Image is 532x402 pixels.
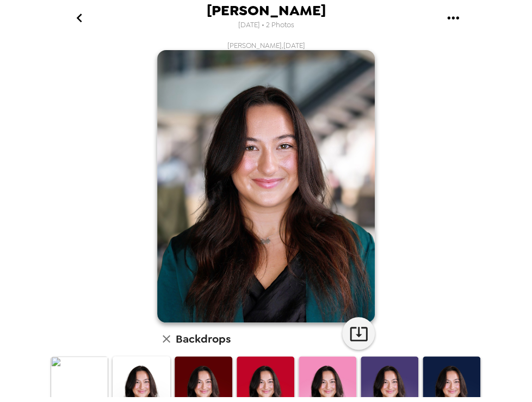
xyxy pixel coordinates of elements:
img: user [157,50,375,322]
h6: Backdrops [176,330,231,348]
span: [PERSON_NAME] , [DATE] [227,41,305,50]
span: [DATE] • 2 Photos [238,18,294,33]
span: [PERSON_NAME] [207,3,326,18]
